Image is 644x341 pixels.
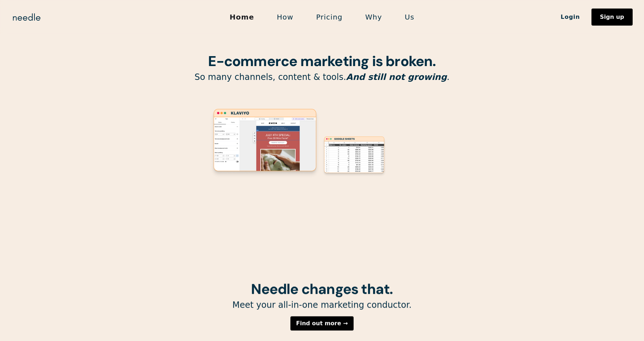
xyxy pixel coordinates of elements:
strong: Needle changes that. [251,280,393,298]
a: Pricing [305,10,354,25]
a: Login [549,11,591,23]
a: How [266,10,305,25]
em: And still not growing [346,72,447,82]
a: Find out more → [290,316,354,331]
p: So many channels, content & tools. . [141,72,503,83]
a: Us [393,10,426,25]
a: Home [218,10,266,25]
a: Why [354,10,393,25]
p: Meet your all-in-one marketing conductor. [141,300,503,311]
div: Sign up [600,14,624,20]
div: Find out more → [296,321,348,326]
strong: E-commerce marketing is broken. [208,52,436,70]
a: Sign up [591,9,633,26]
